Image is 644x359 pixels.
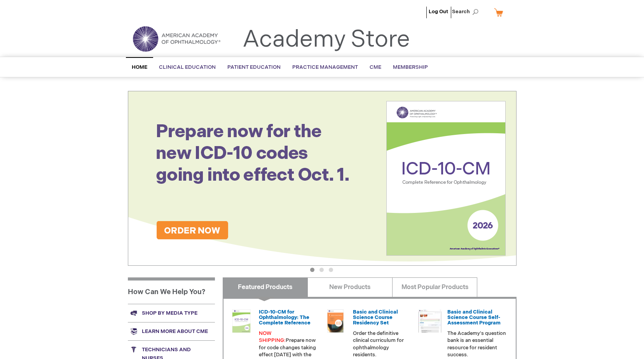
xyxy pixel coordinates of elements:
[227,64,281,70] span: Patient Education
[329,268,333,272] button: 3 of 3
[292,64,358,70] span: Practice Management
[418,309,442,333] img: bcscself_20.jpg
[128,277,215,304] h1: How Can We Help You?
[319,268,324,272] button: 2 of 3
[223,277,308,297] a: Featured Products
[307,277,393,297] a: New Products
[452,4,482,19] span: Search
[132,64,147,70] span: Home
[128,304,215,322] a: Shop by media type
[259,330,286,344] font: NOW SHIPPING:
[447,309,501,326] a: Basic and Clinical Science Course Self-Assessment Program
[159,64,216,70] span: Clinical Education
[370,64,381,70] span: CME
[310,268,314,272] button: 1 of 3
[447,330,506,359] p: The Academy's question bank is an essential resource for resident success.
[353,330,412,359] p: Order the definitive clinical curriculum for ophthalmology residents.
[324,309,347,333] img: 02850963u_47.png
[243,26,410,54] a: Academy Store
[353,309,398,326] a: Basic and Clinical Science Course Residency Set
[230,309,253,333] img: 0120008u_42.png
[128,322,215,340] a: Learn more about CME
[259,309,311,326] a: ICD-10-CM for Ophthalmology: The Complete Reference
[392,277,477,297] a: Most Popular Products
[429,9,448,15] a: Log Out
[393,64,428,70] span: Membership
